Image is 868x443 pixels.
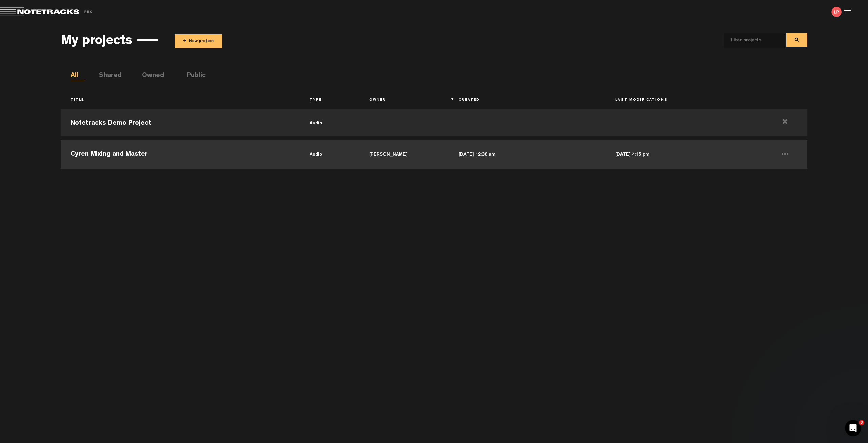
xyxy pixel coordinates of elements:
td: [DATE] 12:38 am [449,138,606,169]
td: audio [300,138,359,169]
td: Notetracks Demo Project [61,108,300,138]
iframe: Intercom live chat [845,420,861,436]
input: filter projects [724,33,774,48]
li: Shared [99,71,113,81]
li: Public [187,71,201,81]
th: Owner [359,95,449,106]
iframe: Intercom notifications message [732,314,868,440]
span: + [183,37,187,45]
th: Last Modifications [606,95,762,106]
li: All [71,71,85,81]
img: letters [831,7,842,17]
li: Owned [142,71,156,81]
td: Cyren Mixing and Master [61,138,300,169]
th: Title [61,95,300,106]
button: +New project [175,34,222,48]
td: ... [763,138,807,169]
h3: My projects [61,34,132,49]
th: Created [449,95,606,106]
th: Type [300,95,359,106]
span: 3 [859,420,864,425]
td: [PERSON_NAME] [359,138,449,169]
td: audio [300,108,359,138]
td: [DATE] 4:15 pm [606,138,762,169]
